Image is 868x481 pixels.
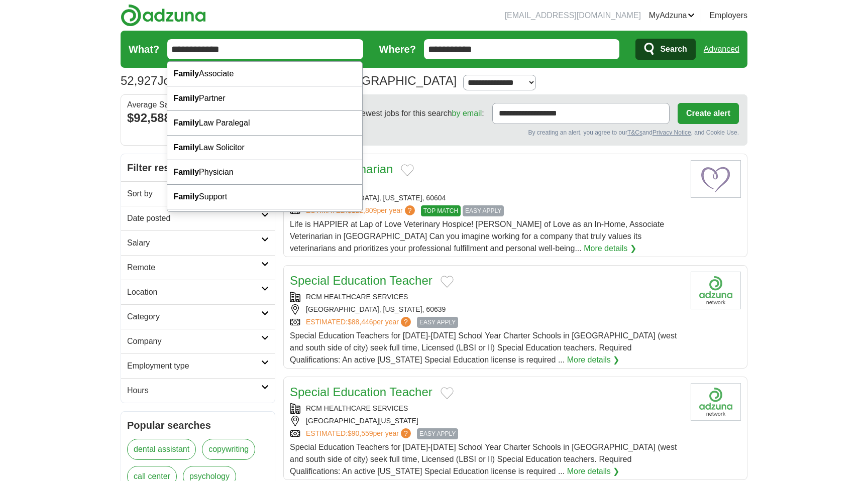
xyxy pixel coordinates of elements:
[678,103,739,124] button: Create alert
[121,230,275,255] a: Salary
[691,272,741,309] img: Company logo
[653,129,691,136] a: Privacy Notice
[401,164,414,176] button: Add to favorite jobs
[348,429,373,437] span: $90,559
[167,209,362,234] div: Law
[584,243,636,255] a: More details ❯
[417,317,458,328] span: EASY APPLY
[463,205,504,216] span: EASY APPLY
[167,136,362,160] div: Law Solicitor
[127,335,261,347] h2: Company
[306,317,413,328] a: ESTIMATED:$88,446per year?
[167,160,362,185] div: Physician
[709,10,747,22] a: Employers
[348,206,377,214] span: $122,809
[505,10,641,22] li: [EMAIL_ADDRESS][DOMAIN_NAME]
[167,185,362,209] div: Support
[290,304,683,315] div: [GEOGRAPHIC_DATA], [US_STATE], 60639
[127,360,261,372] h2: Employment type
[121,378,275,403] a: Hours
[167,86,362,111] div: Partner
[290,331,677,364] span: Special Education Teachers for [DATE]-[DATE] School Year Charter Schools in [GEOGRAPHIC_DATA] (we...
[441,387,454,399] button: Add to favorite jobs
[129,42,159,57] label: What?
[127,262,261,274] h2: Remote
[290,416,683,426] div: [GEOGRAPHIC_DATA][US_STATE]
[173,143,199,152] strong: Family
[441,276,454,288] button: Add to favorite jobs
[127,418,269,433] h2: Popular searches
[290,274,432,287] a: Special Education Teacher
[421,205,461,216] span: TOP MATCH
[121,4,206,27] img: Adzuna logo
[405,205,415,215] span: ?
[121,181,275,206] a: Sort by
[173,192,199,201] strong: Family
[173,94,199,102] strong: Family
[121,72,157,90] span: 52,927
[379,42,416,57] label: Where?
[202,439,255,460] a: copywriting
[127,188,261,200] h2: Sort by
[290,403,683,414] div: RCM HEALTHCARE SERVICES
[167,111,362,136] div: Law Paralegal
[660,39,687,59] span: Search
[312,107,484,119] span: Receive the newest jobs for this search :
[173,168,199,176] strong: Family
[290,220,664,253] span: Life is HAPPIER at Lap of Love Veterinary Hospice! [PERSON_NAME] of Love as an In-Home, Associate...
[127,439,196,460] a: dental assistant
[173,69,199,78] strong: Family
[704,39,739,59] a: Advanced
[452,109,482,117] a: by email
[121,74,457,87] h1: Jobs in [GEOGRAPHIC_DATA], [GEOGRAPHIC_DATA]
[401,428,411,438] span: ?
[127,212,261,224] h2: Date posted
[127,286,261,298] h2: Location
[691,160,741,198] img: Lap of Love logo
[127,101,269,109] div: Average Salary
[121,353,275,378] a: Employment type
[173,118,199,127] strong: Family
[121,280,275,304] a: Location
[292,128,739,137] div: By creating an alert, you agree to our and , and Cookie Use.
[127,237,261,249] h2: Salary
[121,304,275,329] a: Category
[649,10,695,22] a: MyAdzuna
[121,154,275,181] h2: Filter results
[290,385,432,399] a: Special Education Teacher
[567,465,620,477] a: More details ❯
[627,129,642,136] a: T&Cs
[290,443,677,475] span: Special Education Teachers for [DATE]-[DATE] School Year Charter Schools in [GEOGRAPHIC_DATA] (we...
[167,62,362,86] div: Associate
[290,193,683,203] div: [GEOGRAPHIC_DATA], [US_STATE], 60604
[121,206,275,230] a: Date posted
[691,383,741,421] img: Company logo
[127,385,261,397] h2: Hours
[567,354,620,366] a: More details ❯
[121,255,275,280] a: Remote
[635,39,695,60] button: Search
[401,317,411,327] span: ?
[121,329,275,353] a: Company
[306,428,413,439] a: ESTIMATED:$90,559per year?
[417,428,458,439] span: EASY APPLY
[348,318,373,326] span: $88,446
[127,109,269,127] div: $92,588
[290,292,683,302] div: RCM HEALTHCARE SERVICES
[127,311,261,323] h2: Category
